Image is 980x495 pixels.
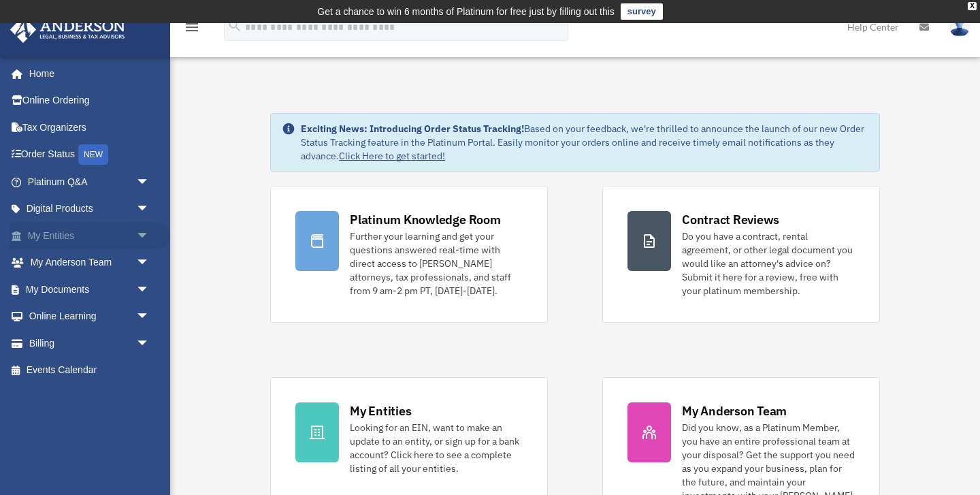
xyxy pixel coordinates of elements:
[350,229,523,298] div: Further your learning and get your questions answered real-time with direct access to [PERSON_NAM...
[78,144,108,165] div: NEW
[184,24,200,35] a: menu
[184,19,200,35] i: menu
[949,17,970,37] img: User Pic
[602,186,880,323] a: Contract Reviews Do you have a contract, rental agreement, or other legal document you would like...
[682,402,787,419] div: My Anderson Team
[10,222,170,249] a: My Entitiesarrow_drop_down
[682,211,779,228] div: Contract Reviews
[10,357,170,384] a: Events Calendar
[136,330,163,357] span: arrow_drop_down
[350,402,411,419] div: My Entities
[621,3,663,20] a: survey
[350,211,501,228] div: Platinum Knowledge Room
[6,16,129,43] img: Anderson Advisors Platinum Portal
[136,195,163,223] span: arrow_drop_down
[317,3,615,20] div: Get a chance to win 6 months of Platinum for free just by filling out this
[10,195,170,223] a: Digital Productsarrow_drop_down
[10,330,170,357] a: Billingarrow_drop_down
[301,122,868,163] div: Based on your feedback, we're thrilled to announce the launch of our new Order Status Tracking fe...
[10,60,163,87] a: Home
[10,303,170,330] a: Online Learningarrow_drop_down
[270,186,548,323] a: Platinum Knowledge Room Further your learning and get your questions answered real-time with dire...
[10,87,170,114] a: Online Ordering
[301,123,524,135] strong: Exciting News: Introducing Order Status Tracking!
[10,276,170,303] a: My Documentsarrow_drop_down
[10,168,170,195] a: Platinum Q&Aarrow_drop_down
[136,276,163,304] span: arrow_drop_down
[682,229,855,298] div: Do you have a contract, rental agreement, or other legal document you would like an attorney's ad...
[227,18,242,33] i: search
[339,150,445,162] a: Click Here to get started!
[136,303,163,331] span: arrow_drop_down
[10,249,170,276] a: My Anderson Teamarrow_drop_down
[968,2,977,10] div: close
[10,114,170,141] a: Tax Organizers
[350,421,523,475] div: Looking for an EIN, want to make an update to an entity, or sign up for a bank account? Click her...
[136,249,163,277] span: arrow_drop_down
[136,222,163,250] span: arrow_drop_down
[10,141,170,169] a: Order StatusNEW
[136,168,163,196] span: arrow_drop_down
